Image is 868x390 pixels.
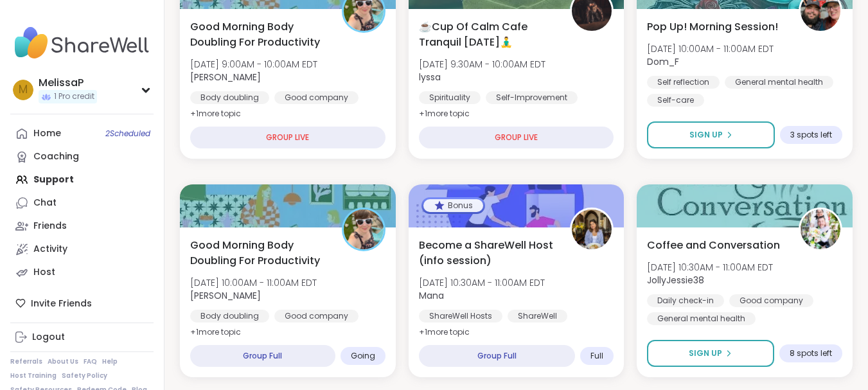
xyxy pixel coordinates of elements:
[62,371,107,380] a: Safety Policy
[10,238,154,261] a: Activity
[647,274,704,287] b: JollyJessie38
[190,19,328,50] span: Good Morning Body Doubling For Productivity
[10,215,154,238] a: Friends
[801,209,840,249] img: JollyJessie38
[419,310,502,323] div: ShareWell Hosts
[725,76,833,89] div: General mental health
[419,19,556,50] span: ☕️Cup Of Calm Cafe Tranquil [DATE]🧘‍♂️
[647,121,775,148] button: Sign Up
[486,91,578,104] div: Self-Improvement
[33,127,61,140] div: Home
[190,310,269,323] div: Body doubling
[647,340,774,367] button: Sign Up
[790,130,832,140] span: 3 spots left
[33,220,67,233] div: Friends
[351,351,375,361] span: Going
[274,310,359,323] div: Good company
[10,292,154,315] div: Invite Friends
[102,357,118,366] a: Help
[190,91,269,104] div: Body doubling
[190,58,317,71] span: [DATE] 9:00AM - 10:00AM EDT
[190,238,328,269] span: Good Morning Body Doubling For Productivity
[419,58,545,71] span: [DATE] 9:30AM - 10:00AM EDT
[647,312,756,325] div: General mental health
[647,55,679,68] b: Dom_F
[419,289,444,302] b: Mana
[190,345,335,367] div: Group Full
[647,294,724,307] div: Daily check-in
[419,127,614,148] div: GROUP LIVE
[54,91,94,102] span: 1 Pro credit
[48,357,78,366] a: About Us
[33,150,79,163] div: Coaching
[10,326,154,349] a: Logout
[419,71,441,84] b: lyssa
[419,91,481,104] div: Spirituality
[572,209,612,249] img: Mana
[10,357,42,366] a: Referrals
[423,199,483,212] div: Bonus
[10,371,57,380] a: Host Training
[419,238,556,269] span: Become a ShareWell Host (info session)
[33,266,55,279] div: Host
[790,348,832,359] span: 8 spots left
[729,294,813,307] div: Good company
[10,21,154,66] img: ShareWell Nav Logo
[508,310,567,323] div: ShareWell
[647,19,778,35] span: Pop Up! Morning Session!
[39,76,97,90] div: MelissaP
[647,238,780,253] span: Coffee and Conversation
[105,129,150,139] span: 2 Scheduled
[190,71,261,84] b: [PERSON_NAME]
[689,348,722,359] span: Sign Up
[190,276,317,289] span: [DATE] 10:00AM - 11:00AM EDT
[344,209,384,249] img: Adrienne_QueenOfTheDawn
[590,351,603,361] span: Full
[274,91,359,104] div: Good company
[32,331,65,344] div: Logout
[190,127,385,148] div: GROUP LIVE
[419,345,576,367] div: Group Full
[647,94,704,107] div: Self-care
[33,197,57,209] div: Chat
[10,191,154,215] a: Chat
[84,357,97,366] a: FAQ
[689,129,723,141] span: Sign Up
[10,122,154,145] a: Home2Scheduled
[419,276,545,289] span: [DATE] 10:30AM - 11:00AM EDT
[647,76,720,89] div: Self reflection
[10,261,154,284] a: Host
[19,82,28,98] span: M
[647,261,773,274] span: [DATE] 10:30AM - 11:00AM EDT
[647,42,774,55] span: [DATE] 10:00AM - 11:00AM EDT
[10,145,154,168] a: Coaching
[33,243,67,256] div: Activity
[190,289,261,302] b: [PERSON_NAME]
